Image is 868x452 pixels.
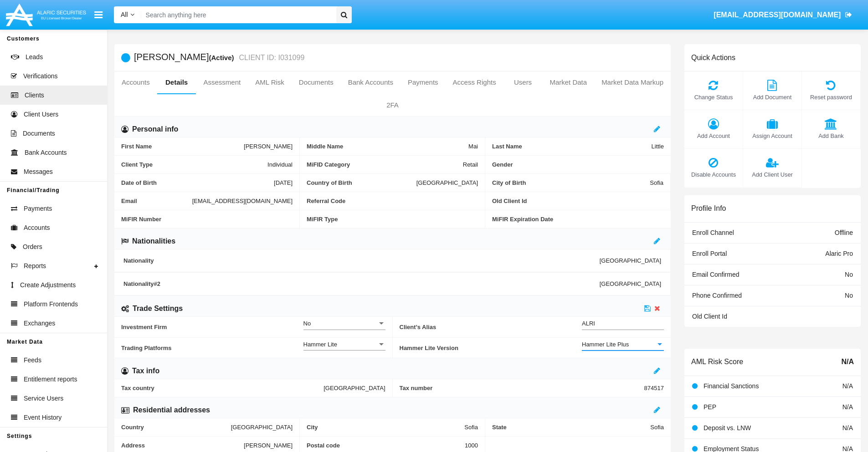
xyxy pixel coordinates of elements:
span: [EMAIL_ADDRESS][DOMAIN_NAME] [192,198,293,204]
span: Bank Accounts [25,148,67,157]
span: Documents [23,129,55,138]
span: N/A [841,356,854,367]
span: All [121,11,128,18]
span: Sofia [650,179,663,186]
a: Assessment [196,71,248,93]
span: Orders [23,242,42,252]
span: Gender [492,161,664,168]
span: No [303,320,311,327]
span: PEP [704,403,716,411]
span: [GEOGRAPHIC_DATA] [416,179,478,186]
span: Last Name [492,143,652,150]
span: Old Client Id [492,198,663,204]
span: No [845,271,853,278]
img: Logo image [5,1,87,28]
span: [DATE] [274,179,293,186]
span: State [492,424,650,431]
h6: Trade Settings [133,304,183,314]
span: 1000 [465,442,478,449]
a: [EMAIL_ADDRESS][DOMAIN_NAME] [709,2,857,28]
a: Details [157,71,196,93]
span: Investment Firm [121,317,303,337]
span: [GEOGRAPHIC_DATA] [231,424,293,431]
span: Middle Name [307,143,468,150]
span: City of Birth [492,179,650,186]
span: Client Type [121,161,267,168]
a: Market Data [542,71,594,93]
span: Nationality #2 [123,280,600,287]
span: Email Confirmed [692,271,739,278]
span: Add Account [689,132,738,140]
span: Email [121,198,192,204]
a: Access Rights [446,71,503,93]
a: AML Risk [248,71,292,93]
span: Client Users [24,110,58,119]
span: Accounts [24,223,50,233]
span: Old Client Id [692,313,727,320]
h6: Quick Actions [691,53,735,62]
h6: Personal info [132,124,178,134]
span: [GEOGRAPHIC_DATA] [324,385,385,391]
span: Verifications [23,71,57,81]
span: Messages [24,167,53,177]
span: Client’s Alias [400,317,582,337]
span: Reports [24,261,46,271]
span: No [845,292,853,299]
span: Feeds [24,356,41,365]
a: Documents [292,71,341,93]
a: All [114,10,141,20]
span: Assign Account [748,132,797,140]
span: Little [652,143,664,150]
a: Bank Accounts [341,71,401,93]
span: Offline [835,229,853,236]
span: MiFIR Number [121,216,293,223]
span: First Name [121,143,244,150]
a: Accounts [114,71,157,93]
span: Tax number [400,385,644,391]
span: [PERSON_NAME] [244,143,293,150]
span: City [307,424,464,431]
span: Nationality [123,257,600,264]
span: Hammer Lite Version [400,338,582,358]
span: Change Status [689,93,738,102]
span: Alaric Pro [825,250,853,257]
span: Deposit vs. LNW [704,424,751,432]
span: Payments [24,204,52,213]
span: Referral Code [307,198,478,204]
h6: Profile Info [691,204,726,213]
span: Hammer Lite Plus [582,341,629,348]
span: N/A [842,403,853,411]
input: Search [141,6,333,23]
span: Individual [267,161,293,168]
span: Country of Birth [307,179,416,186]
a: Users [503,71,543,93]
span: [EMAIL_ADDRESS][DOMAIN_NAME] [714,11,841,19]
h6: AML Risk Score [691,357,743,366]
span: MiFID Category [307,161,463,168]
span: [GEOGRAPHIC_DATA] [600,280,661,287]
span: Add Client User [748,170,797,179]
h6: Nationalities [132,236,175,246]
span: Enroll Portal [692,250,727,257]
span: Exchanges [24,319,55,328]
span: Add Document [748,93,797,102]
span: Clients [25,91,44,100]
h6: Tax info [132,366,159,376]
span: Phone Confirmed [692,292,742,299]
span: Create Adjustments [20,280,76,290]
span: Disable Accounts [689,170,738,179]
span: Retail [463,161,478,168]
span: Sofia [464,424,478,431]
span: Postal code [307,442,465,449]
span: [PERSON_NAME] [244,442,293,449]
a: Market Data Markup [594,71,671,93]
span: Sofia [650,424,664,431]
span: MiFIR Expiration Date [492,216,664,223]
span: Add Bank [806,132,856,140]
span: Address [121,442,244,449]
span: Platform Frontends [24,300,78,309]
span: Trading Platforms [121,338,303,358]
small: CLIENT ID: I031099 [237,54,305,61]
span: Tax country [121,385,324,391]
a: 2FA [114,94,671,116]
